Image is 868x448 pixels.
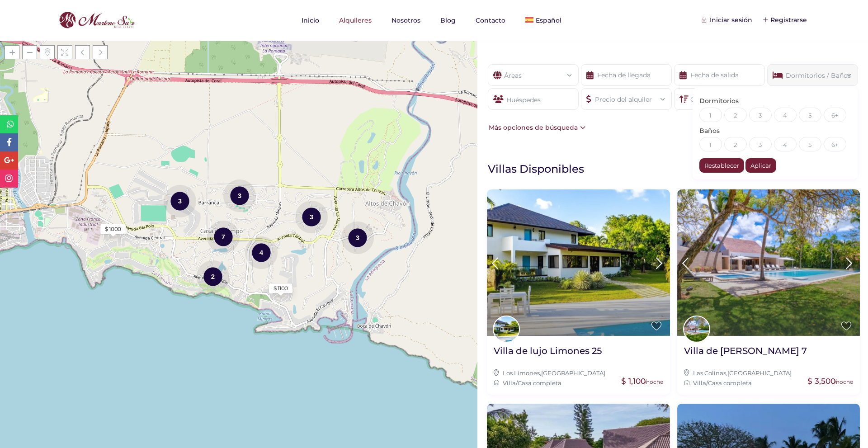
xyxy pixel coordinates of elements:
[684,345,807,363] a: Villa de [PERSON_NAME] 7
[488,162,863,176] h1: Villas Disponibles
[274,284,288,292] div: $ 1100
[494,345,602,357] h2: Villa de lujo Limones 25
[799,108,821,122] div: 5
[341,221,374,255] div: 3
[745,158,776,173] div: Aplicar
[708,379,752,387] a: Casa completa
[207,220,240,254] div: 7
[486,123,585,132] div: Más opciones de búsqueda
[824,137,846,151] div: 6+
[197,259,229,293] div: 2
[684,368,854,378] div: ,
[693,379,706,387] a: Villa
[503,379,516,387] a: Villa
[677,189,860,335] img: Villa de lujo Colinas 7
[699,127,851,135] h3: Baños
[487,189,670,335] img: Villa de lujo Limones 25
[684,378,854,388] div: /
[724,137,747,151] div: 2
[774,137,797,151] div: 4
[57,9,137,31] img: logo
[749,108,772,122] div: 3
[588,89,665,104] div: Precio del alquiler
[494,378,663,388] div: /
[518,379,561,387] a: Casa completa
[581,64,672,86] input: Fecha de llegada
[824,108,846,122] div: 6+
[749,137,772,151] div: 3
[774,65,851,85] div: Dormitorios / Baños
[171,122,307,170] div: Cargando mapas
[674,64,765,86] input: Fecha de salida
[494,368,663,378] div: ,
[536,16,561,24] span: Español
[764,15,807,25] div: Registrarse
[223,179,256,212] div: 3
[699,97,851,105] h3: Dormitorios
[495,65,571,80] div: Áreas
[684,345,807,357] h2: Villa de [PERSON_NAME] 7
[727,369,792,377] a: [GEOGRAPHIC_DATA]
[494,345,602,363] a: Villa de lujo Limones 25
[699,158,744,173] div: Restablecer
[699,137,722,151] div: 1
[488,88,579,110] div: Huéspedes
[774,108,797,122] div: 4
[164,184,196,218] div: 3
[541,369,605,377] a: [GEOGRAPHIC_DATA]
[105,225,121,233] div: $ 1000
[799,137,821,151] div: 5
[699,108,722,122] div: 1
[245,236,278,269] div: 4
[503,369,540,377] a: Los Limones
[295,200,328,234] div: 3
[703,15,752,25] div: Iniciar sesión
[693,369,726,377] a: Las Colinas
[724,108,747,122] div: 2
